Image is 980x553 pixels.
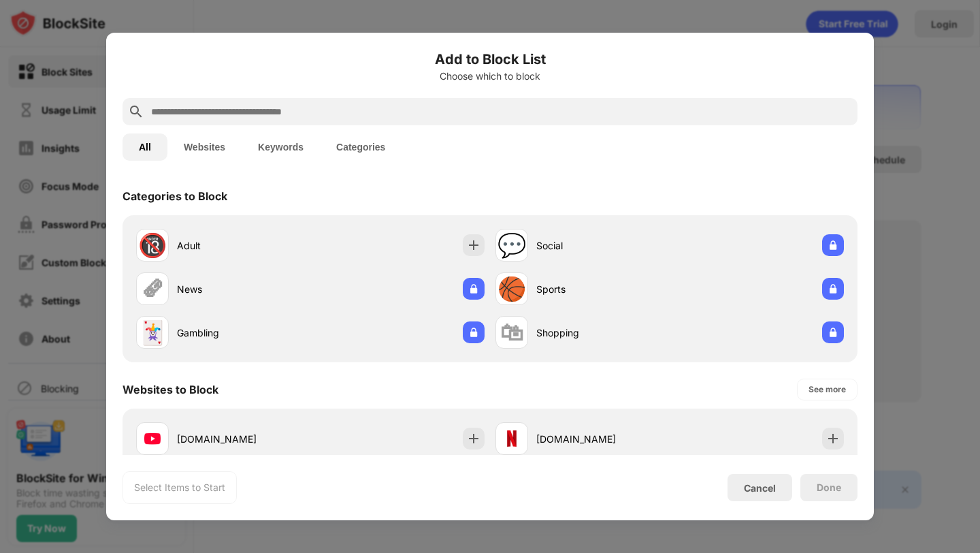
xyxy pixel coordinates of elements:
[808,383,846,396] div: See more
[536,238,670,253] div: Social
[122,189,227,203] div: Categories to Block
[536,282,670,296] div: Sports
[817,482,841,493] div: Done
[744,482,776,494] div: Cancel
[177,282,310,296] div: News
[497,232,526,259] div: 💬
[134,481,225,494] div: Select Items to Start
[167,133,242,161] button: Websites
[320,133,402,161] button: Categories
[504,430,520,447] img: favicons
[536,432,670,446] div: [DOMAIN_NAME]
[128,104,144,120] img: search.svg
[138,232,167,259] div: 🔞
[177,326,310,340] div: Gambling
[497,275,526,303] div: 🏀
[500,319,523,347] div: 🛍
[122,383,218,396] div: Websites to Block
[177,432,310,446] div: [DOMAIN_NAME]
[138,319,167,347] div: 🃏
[141,275,164,303] div: 🗞
[144,430,161,447] img: favicons
[122,49,857,69] h6: Add to Block List
[536,326,670,340] div: Shopping
[242,133,320,161] button: Keywords
[122,133,167,161] button: All
[122,71,857,82] div: Choose which to block
[177,238,310,253] div: Adult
